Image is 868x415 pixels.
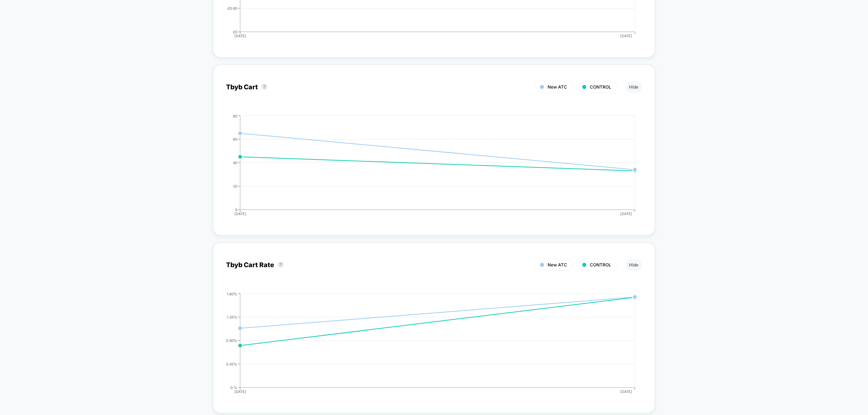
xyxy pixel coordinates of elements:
[234,34,246,38] tspan: [DATE]
[548,84,567,90] span: New ATC
[620,34,632,38] tspan: [DATE]
[261,84,267,90] button: ?
[625,259,642,271] button: Hide
[233,114,237,118] tspan: 80
[233,30,237,34] tspan: £0
[219,292,635,400] div: CUSTOM_1_RATE
[234,211,246,216] tspan: [DATE]
[219,114,635,222] div: CUSTOM_1
[227,292,237,296] tspan: 1.80%
[226,362,237,366] tspan: 0.45%
[548,262,567,268] span: New ATC
[590,84,611,90] span: CONTROL
[625,81,642,93] button: Hide
[620,389,632,394] tspan: [DATE]
[233,137,237,141] tspan: 60
[226,338,237,343] tspan: 0.90%
[230,385,237,390] tspan: 0 %
[234,389,246,394] tspan: [DATE]
[233,184,237,188] tspan: 20
[235,208,237,212] tspan: 0
[278,262,284,268] button: ?
[590,262,611,268] span: CONTROL
[233,161,237,165] tspan: 40
[227,315,237,319] tspan: 1.35%
[227,6,237,10] tspan: £0.60
[620,211,632,216] tspan: [DATE]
